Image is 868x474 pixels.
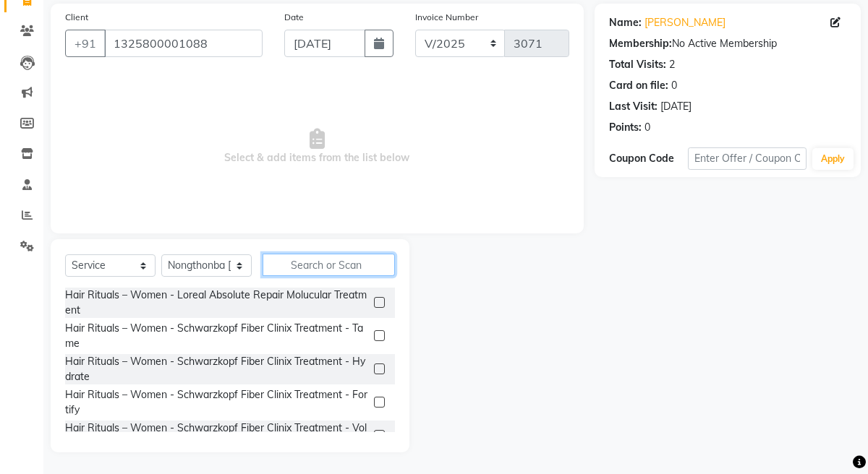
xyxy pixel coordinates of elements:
div: Name: [609,15,642,30]
div: Membership: [609,36,672,51]
div: Card on file: [609,78,668,93]
button: +91 [65,30,106,57]
div: Hair Rituals – Women - Schwarzkopf Fiber Clinix Treatment - Fortify [65,387,368,418]
div: No Active Membership [609,36,846,51]
div: Coupon Code [609,151,688,166]
button: Apply [812,148,854,170]
label: Client [65,11,88,24]
input: Search or Scan [263,254,395,276]
input: Enter Offer / Coupon Code [688,147,807,170]
label: Date [284,11,304,24]
div: 2 [669,57,675,72]
div: Last Visit: [609,99,658,114]
label: Invoice Number [415,11,478,24]
div: Hair Rituals – Women - Schwarzkopf Fiber Clinix Treatment - Hydrate [65,354,368,384]
div: 0 [644,120,650,135]
div: Total Visits: [609,57,666,72]
div: [DATE] [660,99,692,114]
div: Points: [609,120,642,135]
div: Hair Rituals – Women - Schwarzkopf Fiber Clinix Treatment - Volumize [65,421,368,451]
input: Search by Name/Mobile/Email/Code [104,30,263,57]
span: Select & add items from the list below [65,74,569,219]
div: 0 [671,78,677,93]
a: [PERSON_NAME] [644,15,726,30]
div: Hair Rituals – Women - Loreal Absolute Repair Molucular Treatment [65,288,368,318]
div: Hair Rituals – Women - Schwarzkopf Fiber Clinix Treatment - Tame [65,321,368,351]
